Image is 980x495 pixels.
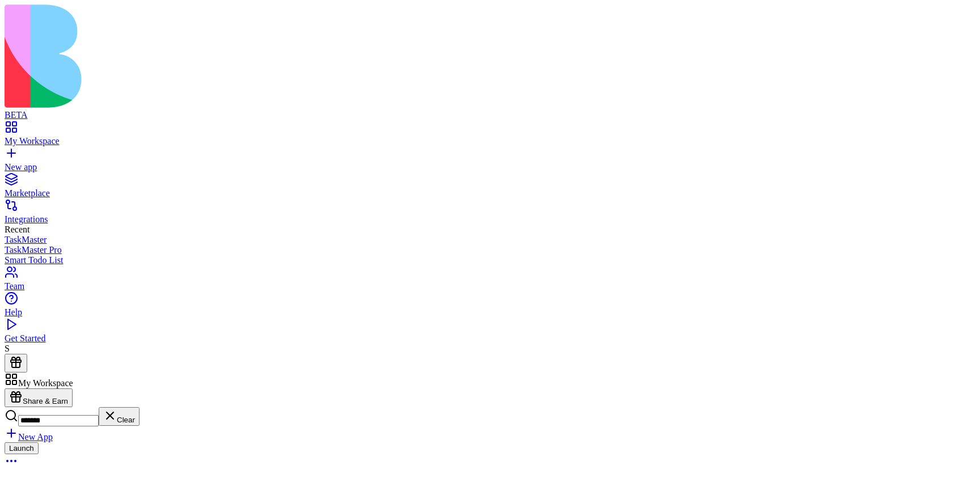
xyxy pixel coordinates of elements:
span: Clear [117,416,135,424]
span: Share & Earn [23,397,68,405]
span: My Workspace [18,378,73,388]
a: Integrations [5,204,975,225]
a: BETA [5,100,975,120]
a: Get Started [5,323,975,344]
div: My Workspace [5,136,975,146]
span: Recent [5,225,29,234]
button: Launch [5,442,39,454]
span: S [5,344,10,353]
a: Team [5,271,975,291]
a: TaskMaster [5,235,975,245]
div: Team [5,281,975,291]
img: logo [5,5,461,108]
div: Help [5,307,975,318]
a: New app [5,152,975,172]
div: BETA [5,110,975,120]
a: My Workspace [5,126,975,146]
div: Marketplace [5,188,975,198]
a: TaskMaster Pro [5,245,975,255]
div: Get Started [5,333,975,344]
button: Share & Earn [5,388,73,407]
a: Smart Todo List [5,255,975,265]
div: New app [5,162,975,172]
div: Integrations [5,214,975,225]
a: New App [5,432,53,442]
button: Clear [99,407,140,426]
a: Help [5,297,975,318]
a: Marketplace [5,178,975,198]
